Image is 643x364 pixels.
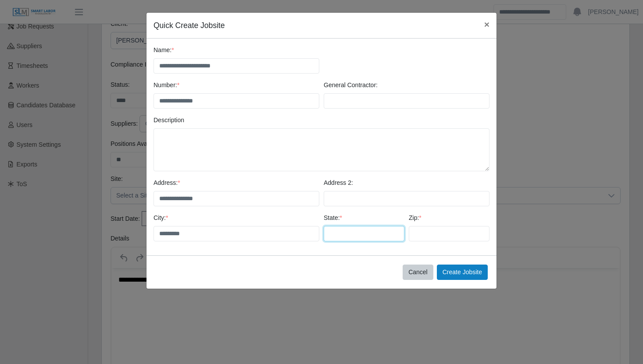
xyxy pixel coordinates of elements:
body: Rich Text Area. Press ALT-0 for help. [7,7,501,17]
button: Cancel [403,265,433,280]
label: State: [324,213,342,223]
button: × [477,13,497,36]
label: City: [154,213,168,223]
h5: Quick Create Jobsite [154,20,225,31]
span: × [484,19,489,29]
label: Name: [154,46,174,55]
label: Address 2: [324,178,353,187]
label: Address: [154,178,180,187]
label: General Contractor: [324,81,378,90]
label: Zip: [409,213,422,223]
label: Number: [154,81,179,90]
label: Description [154,116,184,125]
button: Create Jobsite [437,265,488,280]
